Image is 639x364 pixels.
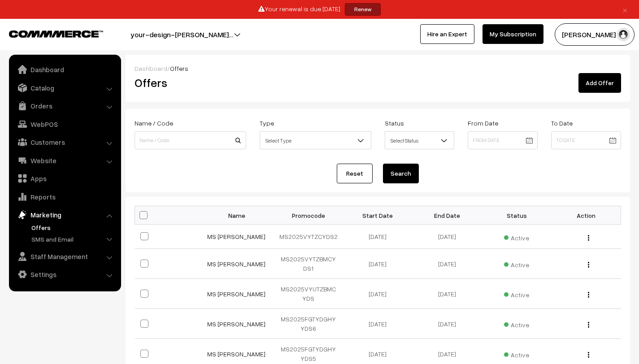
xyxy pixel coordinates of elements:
[385,118,404,128] label: Status
[135,65,167,72] a: Dashboard
[11,152,118,169] a: Website
[11,98,118,114] a: Orders
[135,64,621,73] div: /
[578,73,621,93] a: Add Offer
[11,266,118,282] a: Settings
[383,164,419,183] button: Search
[551,118,573,128] label: To Date
[343,279,413,309] td: [DATE]
[11,116,118,132] a: WebPOS
[385,131,455,149] span: Select Status
[504,318,529,329] span: Active
[274,206,343,225] th: Promocode
[207,260,265,268] a: MS [PERSON_NAME]
[504,288,529,299] span: Active
[274,309,343,339] td: MS2025FGTYDGHYYDS6
[260,133,371,148] span: Select Type
[551,131,621,149] input: To Date
[588,352,589,358] img: Menu
[619,4,631,15] a: ×
[337,164,373,183] a: Reset
[274,225,343,249] td: MS2025VYTZCYDS2
[135,118,173,128] label: Name / Code
[617,28,630,41] img: user
[207,290,265,298] a: MS [PERSON_NAME]
[420,24,474,44] a: Hire an Expert
[274,279,343,309] td: MS2025VYUTZBMCYDS
[11,248,118,264] a: Staff Management
[99,23,265,46] button: your-design-[PERSON_NAME]…
[3,3,636,16] div: Your renewal is due [DATE]
[343,249,413,279] td: [DATE]
[345,3,381,16] a: Renew
[413,225,482,249] td: [DATE]
[468,118,498,128] label: From Date
[588,292,589,298] img: Menu
[413,249,482,279] td: [DATE]
[343,309,413,339] td: [DATE]
[29,223,118,232] a: Offers
[135,76,288,90] h2: Offers
[588,322,589,328] img: Menu
[385,133,454,148] span: Select Status
[207,233,265,240] a: MS [PERSON_NAME]
[11,189,118,205] a: Reports
[483,24,543,44] a: My Subscription
[504,348,529,360] span: Active
[504,258,529,269] span: Active
[413,309,482,339] td: [DATE]
[11,134,118,150] a: Customers
[204,206,274,225] th: Name
[11,61,118,78] a: Dashboard
[11,207,118,223] a: Marketing
[588,262,589,268] img: Menu
[468,131,538,149] input: From Date
[260,131,371,149] span: Select Type
[413,206,482,225] th: End Date
[170,65,188,72] span: Offers
[588,235,589,241] img: Menu
[552,206,621,225] th: Action
[9,28,87,39] a: COMMMERCE
[504,231,529,243] span: Active
[274,249,343,279] td: MS2025VYTZBMCYDS1
[482,206,552,225] th: Status
[29,234,118,244] a: SMS and Email
[135,131,246,149] input: Name / Code
[207,320,265,328] a: MS [PERSON_NAME]
[11,170,118,186] a: Apps
[343,225,413,249] td: [DATE]
[413,279,482,309] td: [DATE]
[9,30,103,37] img: COMMMERCE
[555,23,635,46] button: [PERSON_NAME] N.P
[343,206,413,225] th: Start Date
[207,350,265,358] a: MS [PERSON_NAME]
[260,118,274,128] label: Type
[11,80,118,96] a: Catalog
